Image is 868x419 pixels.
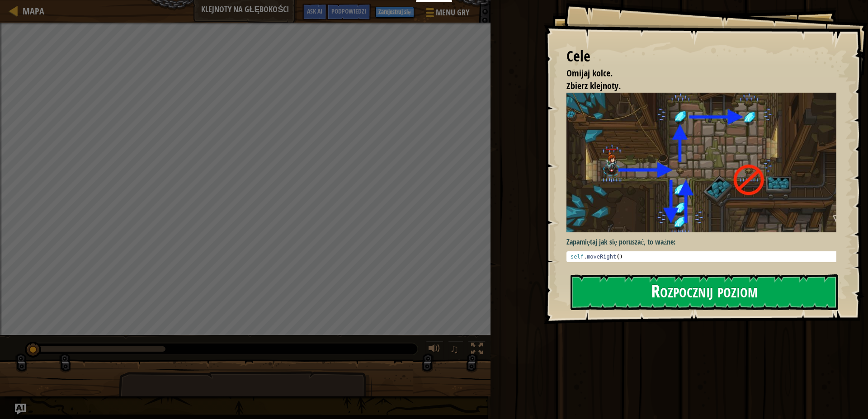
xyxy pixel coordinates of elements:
p: Zapamiętaj jak się poruszać, to ważne: [566,237,844,247]
li: Zbierz klejnoty. [555,80,834,93]
button: Rozpocznij poziom [571,274,838,310]
li: Omijaj kolce. [555,67,834,80]
span: Mapa [23,5,44,17]
div: Cele [566,46,836,67]
a: Mapa [18,5,44,17]
button: Menu gry [419,4,475,25]
button: Dopasuj głośność [425,341,443,359]
img: Gems in the deep [566,93,844,232]
button: Zarejestruj się [375,7,414,18]
span: ♫ [450,342,459,356]
span: Ask AI [307,7,322,15]
span: Zbierz klejnoty. [566,80,621,92]
button: ♫ [448,341,463,359]
button: Ask AI [302,4,327,20]
button: Toggle fullscreen [468,341,486,359]
span: Podpowiedzi [331,7,366,15]
span: Omijaj kolce. [566,67,613,79]
button: Ask AI [15,404,26,414]
span: Menu gry [436,7,469,19]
